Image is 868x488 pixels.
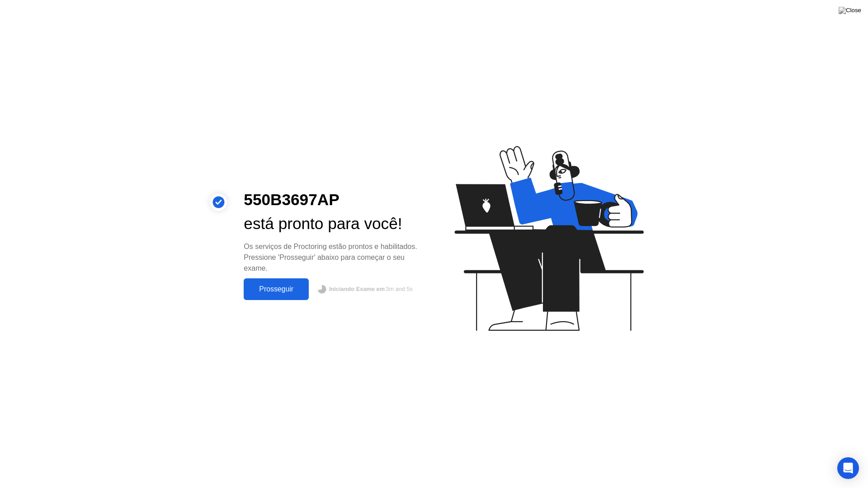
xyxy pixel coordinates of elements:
button: Iniciando Exame em3m and 5s [313,281,420,298]
button: Prosseguir [244,278,309,300]
div: Open Intercom Messenger [837,457,859,479]
div: Prosseguir [246,285,306,293]
div: 550B3697AP [244,188,420,212]
img: Close [839,7,861,14]
span: 3m and 5s [386,286,413,292]
div: está pronto para você! [244,212,420,236]
div: Os serviços de Proctoring estão prontos e habilitados. Pressione 'Prosseguir' abaixo para começar... [244,241,420,274]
